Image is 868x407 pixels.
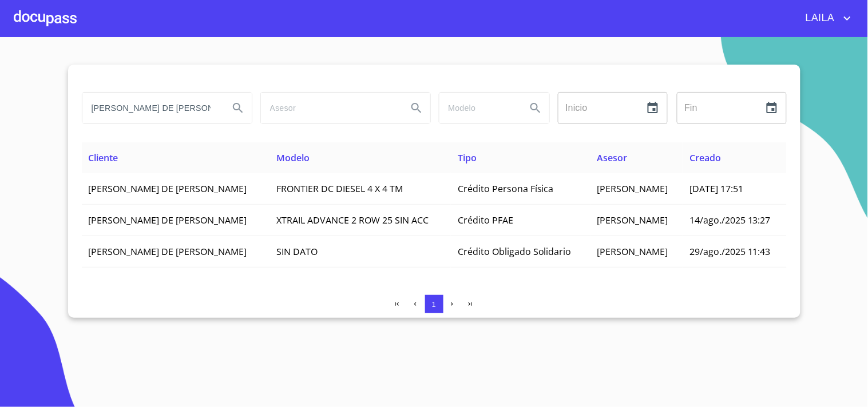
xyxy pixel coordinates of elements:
[597,182,668,195] span: [PERSON_NAME]
[689,182,743,195] span: [DATE] 17:51
[689,214,771,226] span: 14/ago./2025 13:27
[458,214,513,226] span: Crédito PFAE
[224,94,252,122] button: Search
[403,94,430,122] button: Search
[439,93,517,123] input: search
[82,93,220,123] input: search
[89,182,247,195] span: [PERSON_NAME] DE [PERSON_NAME]
[458,245,572,258] span: Crédito Obligado Solidario
[276,151,310,164] span: Modelo
[458,182,554,195] span: Crédito Persona Física
[276,245,318,258] span: SIN DATO
[522,94,549,122] button: Search
[797,9,854,27] button: account of current user
[432,300,436,309] span: 1
[597,151,628,164] span: Asesor
[89,245,247,258] span: [PERSON_NAME] DE [PERSON_NAME]
[689,245,771,258] span: 29/ago./2025 11:43
[689,151,721,164] span: Creado
[797,9,841,27] span: LAILA
[597,214,668,226] span: [PERSON_NAME]
[597,245,668,258] span: [PERSON_NAME]
[89,151,118,164] span: Cliente
[276,182,403,195] span: FRONTIER DC DIESEL 4 X 4 TM
[425,295,443,313] button: 1
[276,214,429,226] span: XTRAIL ADVANCE 2 ROW 25 SIN ACC
[89,214,247,226] span: [PERSON_NAME] DE [PERSON_NAME]
[458,151,477,164] span: Tipo
[261,93,398,123] input: search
